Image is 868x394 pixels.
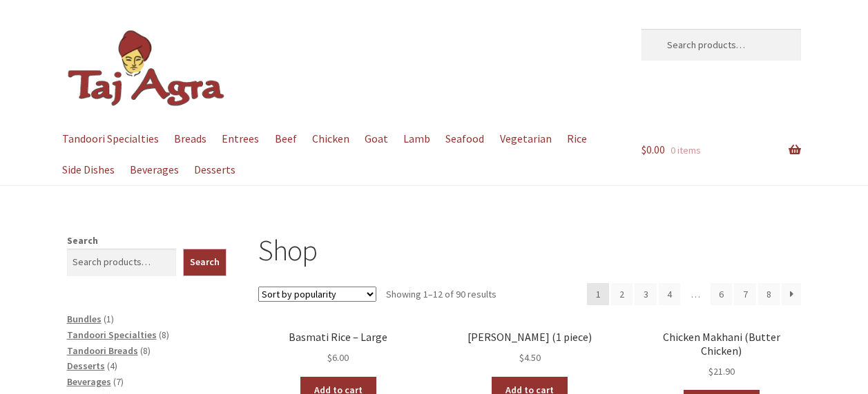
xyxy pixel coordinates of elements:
a: Page 3 [635,283,657,305]
span: 8 [143,344,148,357]
a: Desserts [67,360,105,372]
label: Search [67,234,98,247]
h2: [PERSON_NAME] (1 piece) [450,331,610,344]
span: 0 items [671,144,701,156]
a: Seafood [439,123,491,154]
a: Beef [268,123,303,154]
a: Page 2 [611,283,633,305]
a: Goat [358,123,394,154]
a: Lamb [397,123,437,154]
nav: Product Pagination [587,283,801,305]
a: Page 6 [711,283,733,305]
span: $ [519,351,524,364]
input: Search products… [67,249,177,276]
a: $0.00 0 items [642,123,801,177]
span: 0.00 [642,143,665,156]
input: Search products… [642,29,801,61]
a: → [782,283,801,305]
bdi: 21.90 [708,365,735,377]
a: Tandoori Breads [67,344,138,357]
span: … [682,283,708,305]
img: Dickson | Taj Agra Indian Restaurant [67,29,226,108]
a: Vegetarian [493,123,558,154]
a: Side Dishes [56,154,122,185]
a: Desserts [188,154,242,185]
span: $ [327,351,332,364]
h2: Basmati Rice – Large [258,331,418,344]
span: 1 [106,313,111,325]
p: Showing 1–12 of 90 results [386,283,496,305]
a: Rice [560,123,593,154]
bdi: 6.00 [327,351,349,364]
a: Beverages [124,154,186,185]
h1: Shop [258,233,801,268]
span: 4 [110,360,115,372]
span: 8 [162,329,166,341]
button: Search [183,249,226,276]
span: Page 1 [587,283,609,305]
span: 7 [116,375,121,388]
a: Tandoori Specialties [56,123,166,154]
a: Bundles [67,313,102,325]
a: [PERSON_NAME] (1 piece) $4.50 [450,331,610,366]
bdi: 4.50 [519,351,541,364]
span: $ [708,365,713,377]
a: Breads [168,123,213,154]
a: Page 4 [659,283,681,305]
select: Shop order [258,287,376,302]
a: Tandoori Specialties [67,329,157,341]
a: Chicken Makhani (Butter Chicken) $21.90 [642,331,801,379]
a: Entrees [215,123,266,154]
h2: Chicken Makhani (Butter Chicken) [642,331,801,357]
a: Beverages [67,375,111,388]
a: Page 7 [734,283,756,305]
span: $ [642,143,646,156]
a: Page 8 [758,283,780,305]
a: Basmati Rice – Large $6.00 [258,331,418,366]
nav: Primary Navigation [67,123,610,185]
a: Chicken [305,123,356,154]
